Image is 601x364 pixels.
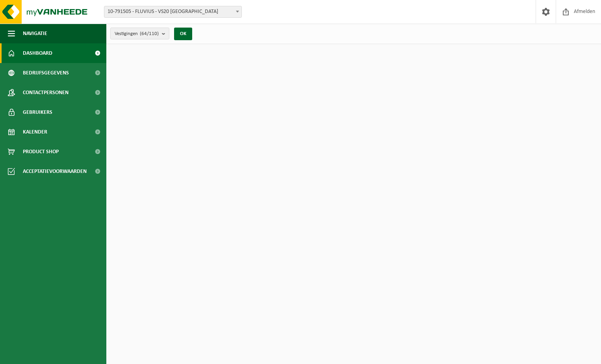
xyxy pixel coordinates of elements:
span: Vestigingen [115,28,159,40]
button: Vestigingen(64/110) [110,28,169,39]
span: 10-791505 - FLUVIUS - VS20 ANTWERPEN [104,6,241,17]
button: OK [174,28,192,40]
span: Dashboard [23,43,52,63]
span: Navigatie [23,24,47,43]
span: Acceptatievoorwaarden [23,162,87,181]
span: Contactpersonen [23,83,69,102]
span: Bedrijfsgegevens [23,63,69,83]
span: 10-791505 - FLUVIUS - VS20 ANTWERPEN [104,6,242,18]
span: Gebruikers [23,102,52,122]
count: (64/110) [140,31,159,36]
span: Kalender [23,122,47,142]
span: Product Shop [23,142,59,162]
